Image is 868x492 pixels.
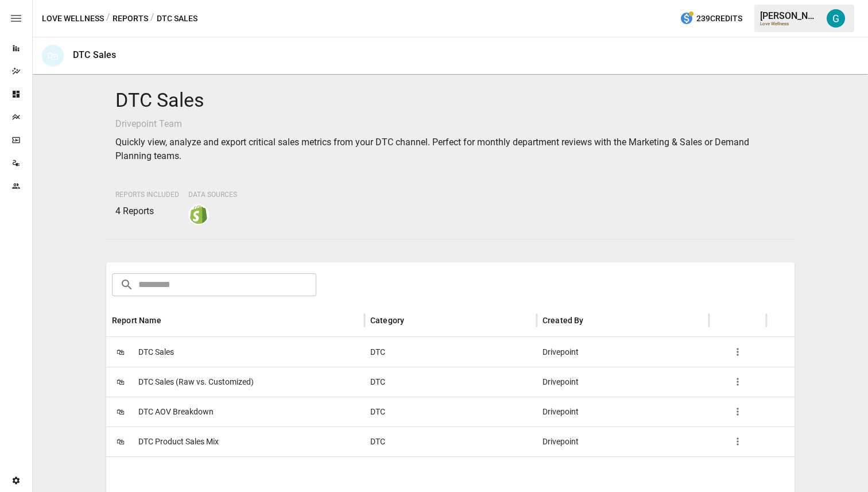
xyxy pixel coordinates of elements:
[42,45,64,67] div: 🛍
[112,343,129,361] span: 🛍
[138,367,254,397] span: DTC Sales (Raw vs. Customized)
[42,11,104,26] button: Love Wellness
[115,204,179,218] p: 4 Reports
[115,191,179,199] span: Reports Included
[696,11,742,26] span: 239 Credits
[113,11,148,26] button: Reports
[370,316,404,325] div: Category
[115,117,785,131] p: Drivepoint Team
[675,8,747,29] button: 239Credits
[760,21,820,26] div: Love Wellness
[585,312,601,328] button: Sort
[537,427,709,456] div: Drivepoint
[365,427,537,456] div: DTC
[112,433,129,450] span: 🛍
[150,11,154,26] div: /
[537,367,709,397] div: Drivepoint
[115,88,785,113] h4: DTC Sales
[760,10,820,21] div: [PERSON_NAME]
[112,403,129,420] span: 🛍
[537,337,709,367] div: Drivepoint
[365,337,537,367] div: DTC
[115,135,785,163] p: Quickly view, analyze and export critical sales metrics from your DTC channel. Perfect for monthl...
[138,397,214,427] span: DTC AOV Breakdown
[138,427,219,456] span: DTC Product Sales Mix
[112,316,161,325] div: Report Name
[365,397,537,427] div: DTC
[138,338,174,367] span: DTC Sales
[162,312,179,328] button: Sort
[188,191,237,199] span: Data Sources
[820,2,852,34] button: Gavin Acres
[365,367,537,397] div: DTC
[106,11,110,26] div: /
[112,373,129,390] span: 🛍
[827,9,845,28] img: Gavin Acres
[542,316,584,325] div: Created By
[73,49,116,60] div: DTC Sales
[189,206,208,224] img: shopify
[405,312,421,328] button: Sort
[537,397,709,427] div: Drivepoint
